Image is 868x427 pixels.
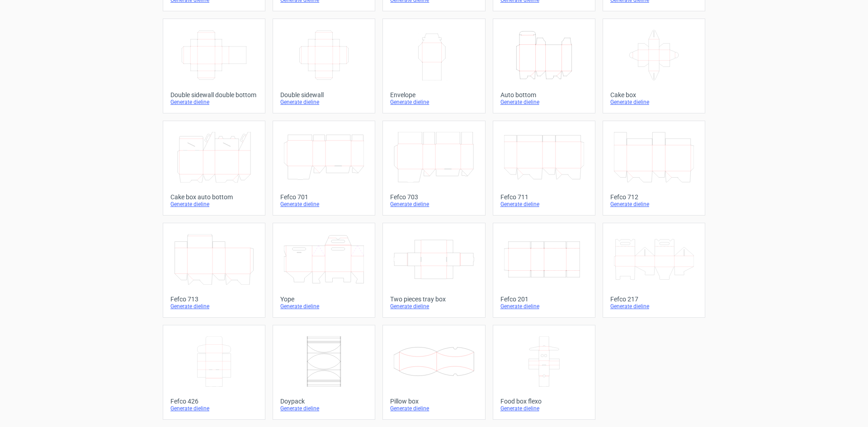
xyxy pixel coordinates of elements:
div: Generate dieline [390,99,477,106]
div: Generate dieline [280,303,368,310]
a: Fefco 217Generate dieline [603,223,705,318]
div: Generate dieline [170,99,258,106]
div: Auto bottom [500,91,588,99]
div: Generate dieline [280,99,368,106]
div: Cake box auto bottom [170,193,258,201]
div: Generate dieline [390,201,477,208]
div: Pillow box [390,398,477,405]
div: Generate dieline [610,99,698,106]
a: YopeGenerate dieline [273,223,375,318]
a: Fefco 712Generate dieline [603,121,705,216]
div: Fefco 703 [390,193,477,201]
div: Fefco 711 [500,193,588,201]
a: Double sidewall double bottomGenerate dieline [163,19,265,113]
div: Generate dieline [610,303,698,310]
div: Generate dieline [500,99,588,106]
a: Pillow boxGenerate dieline [382,325,485,420]
div: Double sidewall double bottom [170,91,258,99]
div: Fefco 713 [170,296,258,303]
div: Generate dieline [390,405,477,412]
div: Food box flexo [500,398,588,405]
div: Generate dieline [280,201,368,208]
div: Two pieces tray box [390,296,477,303]
a: Auto bottomGenerate dieline [493,19,595,113]
div: Generate dieline [500,201,588,208]
a: Cake boxGenerate dieline [603,19,705,113]
div: Fefco 712 [610,193,698,201]
a: Double sidewallGenerate dieline [273,19,375,113]
div: Generate dieline [500,405,588,412]
div: Fefco 426 [170,398,258,405]
a: Food box flexoGenerate dieline [493,325,595,420]
div: Generate dieline [390,303,477,310]
div: Fefco 217 [610,296,698,303]
div: Generate dieline [170,405,258,412]
div: Cake box [610,91,698,99]
a: Fefco 701Generate dieline [273,121,375,216]
div: Fefco 701 [280,193,368,201]
a: Fefco 426Generate dieline [163,325,265,420]
div: Envelope [390,91,477,99]
a: Fefco 713Generate dieline [163,223,265,318]
a: DoypackGenerate dieline [273,325,375,420]
a: Cake box auto bottomGenerate dieline [163,121,265,216]
div: Generate dieline [610,201,698,208]
a: Fefco 201Generate dieline [493,223,595,318]
div: Yope [280,296,368,303]
a: Two pieces tray boxGenerate dieline [382,223,485,318]
div: Generate dieline [170,303,258,310]
div: Generate dieline [280,405,368,412]
a: Fefco 703Generate dieline [382,121,485,216]
a: Fefco 711Generate dieline [493,121,595,216]
div: Generate dieline [170,201,258,208]
a: EnvelopeGenerate dieline [382,19,485,113]
div: Doypack [280,398,368,405]
div: Fefco 201 [500,296,588,303]
div: Generate dieline [500,303,588,310]
div: Double sidewall [280,91,368,99]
